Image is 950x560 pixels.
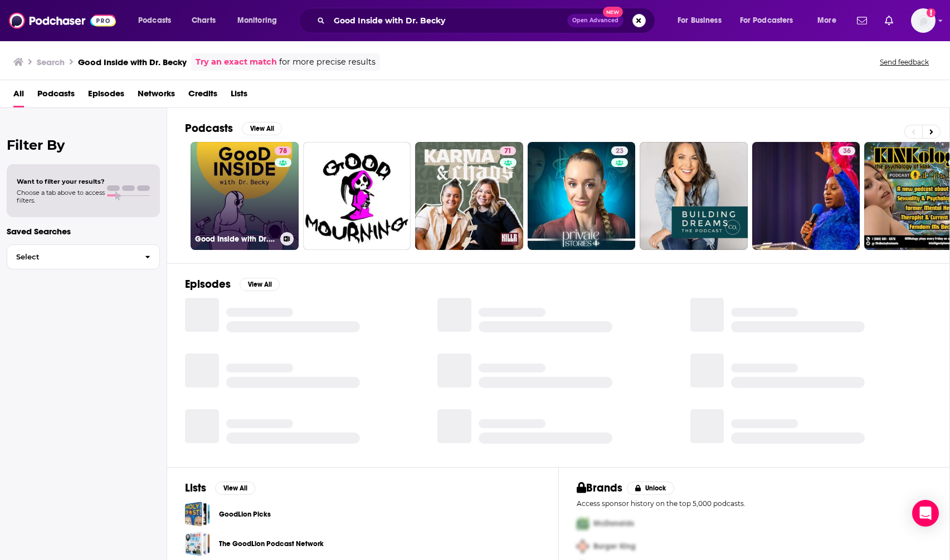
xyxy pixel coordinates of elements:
[500,146,516,155] a: 71
[839,146,855,155] a: 36
[185,277,280,291] a: EpisodesView All
[279,56,376,68] span: for more precise results
[567,14,623,27] button: Open AdvancedNew
[138,85,175,107] a: Networks
[912,500,939,527] div: Open Intercom Messenger
[192,13,216,28] span: Charts
[577,481,623,495] h2: Brands
[7,226,160,237] p: Saved Searches
[843,146,851,157] span: 36
[191,142,299,250] a: 78Good Inside with Dr. Becky
[185,277,231,291] h2: Episodes
[196,56,277,68] a: Try an exact match
[185,121,282,135] a: PodcastsView All
[733,12,810,30] button: open menu
[185,502,210,527] a: GoodLion Picks
[215,482,255,495] button: View All
[7,253,136,261] span: Select
[242,122,282,135] button: View All
[309,8,666,33] div: Search podcasts, credits, & more...
[37,85,75,107] a: Podcasts
[678,13,722,28] span: For Business
[911,8,936,33] span: Logged in as sarahhallprinc
[876,57,932,67] button: Send feedback
[927,8,936,17] svg: Add a profile image
[185,531,210,556] a: The GoodLion Podcast Network
[130,12,186,30] button: open menu
[329,12,567,30] input: Search podcasts, credits, & more...
[88,85,124,107] a: Episodes
[279,146,287,157] span: 78
[572,512,593,535] img: First Pro Logo
[817,13,836,28] span: More
[17,178,105,185] span: Want to filter your results?
[603,7,623,17] span: New
[188,85,217,107] a: Credits
[230,12,291,30] button: open menu
[184,12,222,30] a: Charts
[616,146,623,157] span: 23
[7,244,160,269] button: Select
[7,137,160,153] h2: Filter By
[9,10,116,31] img: Podchaser - Follow, Share and Rate Podcasts
[231,85,247,107] a: Lists
[185,481,206,495] h2: Lists
[195,234,276,244] h3: Good Inside with Dr. Becky
[240,278,280,291] button: View All
[275,146,291,155] a: 78
[185,481,255,495] a: ListsView All
[740,13,793,28] span: For Podcasters
[219,538,324,550] a: The GoodLion Podcast Network
[17,189,105,204] span: Choose a tab above to access filters.
[504,146,511,157] span: 71
[37,57,65,67] h3: Search
[138,13,171,28] span: Podcasts
[752,142,860,250] a: 36
[911,8,936,33] button: Show profile menu
[415,142,523,250] a: 71
[670,12,735,30] button: open menu
[572,18,618,23] span: Open Advanced
[593,519,634,528] span: McDonalds
[185,121,233,135] h2: Podcasts
[237,13,277,28] span: Monitoring
[572,535,593,558] img: Second Pro Logo
[810,12,850,30] button: open menu
[13,85,24,107] a: All
[911,8,936,33] img: User Profile
[627,482,674,495] button: Unlock
[611,146,628,155] a: 23
[577,499,932,508] p: Access sponsor history on the top 5,000 podcasts.
[219,508,271,520] a: GoodLion Picks
[880,11,898,30] a: Show notifications dropdown
[852,11,871,30] a: Show notifications dropdown
[528,142,636,250] a: 23
[78,57,187,67] h3: Good Inside with Dr. Becky
[593,542,636,551] span: Burger King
